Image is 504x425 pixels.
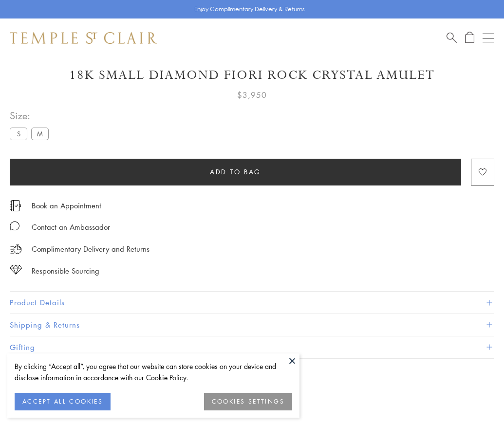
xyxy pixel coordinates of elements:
[32,265,99,277] div: Responsible Sourcing
[10,243,22,255] img: icon_delivery.svg
[15,393,111,410] button: ACCEPT ALL COOKIES
[32,200,101,211] a: Book an Appointment
[237,89,267,101] span: $3,950
[15,361,292,383] div: By clicking “Accept all”, you agree that our website can store cookies on your device and disclos...
[194,4,305,14] p: Enjoy Complimentary Delivery & Returns
[10,200,21,211] img: icon_appointment.svg
[32,243,149,255] p: Complimentary Delivery and Returns
[10,108,53,124] span: Size:
[10,67,494,84] h1: 18K Small Diamond Fiori Rock Crystal Amulet
[10,292,494,314] button: Product Details
[10,265,22,275] img: icon_sourcing.svg
[10,221,19,231] img: MessageIcon-01_2.svg
[32,221,110,233] div: Contact an Ambassador
[10,336,494,358] button: Gifting
[210,166,261,177] span: Add to bag
[31,128,49,140] label: M
[447,32,457,44] a: Search
[10,128,27,140] label: S
[204,393,292,410] button: COOKIES SETTINGS
[465,32,474,44] a: Open Shopping Bag
[483,32,494,44] button: Open navigation
[10,159,461,185] button: Add to bag
[10,32,157,44] img: Temple St. Clair
[10,314,494,336] button: Shipping & Returns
